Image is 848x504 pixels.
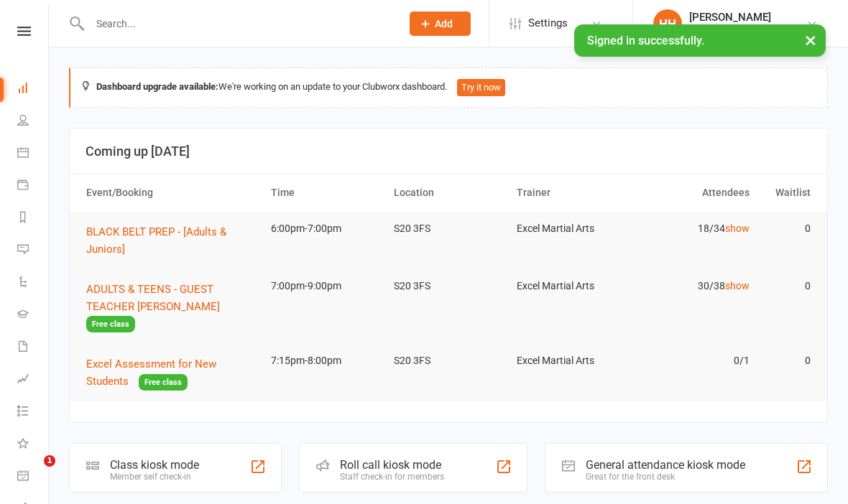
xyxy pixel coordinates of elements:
[689,11,771,24] div: [PERSON_NAME]
[17,364,50,396] a: Assessments
[725,223,750,234] a: show
[756,344,818,378] td: 0
[410,11,471,36] button: Add
[17,106,50,138] a: People
[528,7,568,39] span: Settings
[510,174,633,211] th: Trainer
[86,144,811,159] h3: Coming up [DATE]
[17,429,50,461] a: What's New
[139,374,188,391] span: Free class
[264,344,387,378] td: 7:15pm-8:00pm
[44,455,55,467] span: 1
[86,358,216,388] span: Excel Assessment for New Students
[86,223,258,258] button: BLACK BELT PREP - [Adults & Juniors]
[96,81,218,92] strong: Dashboard upgrade available:
[387,269,510,303] td: S20 3FS
[756,212,818,246] td: 0
[689,24,771,37] div: Excel Martial Arts
[17,202,50,235] a: Reports
[633,344,756,378] td: 0/1
[86,283,220,313] span: ADULTS & TEENS - GUEST TEACHER [PERSON_NAME]
[633,212,756,246] td: 18/34
[340,472,444,482] div: Staff check-in for members
[756,269,818,303] td: 0
[387,344,510,378] td: S20 3FS
[86,14,391,34] input: Search...
[17,73,50,106] a: Dashboard
[633,174,756,211] th: Attendees
[86,281,258,333] button: ADULTS & TEENS - GUEST TEACHER [PERSON_NAME]Free class
[510,212,633,246] td: Excel Martial Arts
[387,212,510,246] td: S20 3FS
[387,174,510,211] th: Location
[110,458,199,472] div: Class kiosk mode
[264,269,387,303] td: 7:00pm-9:00pm
[457,79,505,96] button: Try it now
[587,34,704,47] span: Signed in successfully.
[14,455,49,490] iframe: Intercom live chat
[264,212,387,246] td: 6:00pm-7:00pm
[264,174,387,211] th: Time
[80,174,264,211] th: Event/Booking
[110,472,199,482] div: Member self check-in
[725,280,750,291] a: show
[86,316,135,332] span: Free class
[340,458,444,472] div: Roll call kiosk mode
[586,458,745,472] div: General attendance kiosk mode
[86,225,226,256] span: BLACK BELT PREP - [Adults & Juniors]
[17,170,50,202] a: Payments
[510,344,633,378] td: Excel Martial Arts
[633,269,756,303] td: 30/38
[86,355,258,391] button: Excel Assessment for New StudentsFree class
[435,18,453,29] span: Add
[17,138,50,170] a: Calendar
[510,269,633,303] td: Excel Martial Arts
[756,174,818,211] th: Waitlist
[586,472,745,482] div: Great for the front desk
[653,9,682,38] div: HH
[798,24,824,55] button: ×
[69,67,828,108] div: We're working on an update to your Clubworx dashboard.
